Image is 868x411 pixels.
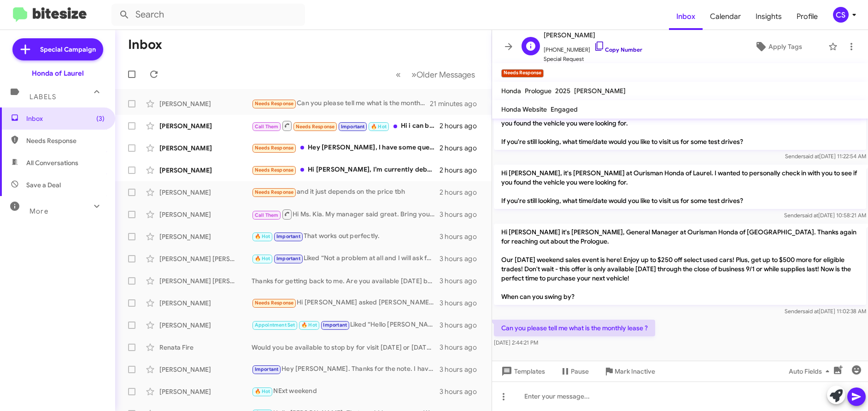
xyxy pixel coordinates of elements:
[40,45,96,54] span: Special Campaign
[544,30,642,41] span: [PERSON_NAME]
[26,114,105,123] span: Inbox
[440,276,484,286] div: 3 hours ago
[159,276,252,286] div: [PERSON_NAME] [PERSON_NAME]
[594,46,642,53] a: Copy Number
[29,93,56,101] span: Labels
[26,180,61,190] span: Save a Deal
[159,321,252,330] div: [PERSON_NAME]
[159,365,252,374] div: [PERSON_NAME]
[789,3,825,30] a: Profile
[492,363,552,380] button: Templates
[440,210,484,219] div: 3 hours ago
[96,114,105,123] span: (3)
[803,153,819,160] span: said at
[440,321,484,330] div: 3 hours ago
[255,256,270,262] span: 🔥 Hot
[803,308,819,315] span: said at
[252,320,440,330] div: Liked “Hello [PERSON_NAME]. At the moment we don't have a release date for the Prelude as of yet....
[252,98,430,109] div: Can you please tell me what is the monthly lease ?
[440,254,484,263] div: 3 hours ago
[440,343,484,352] div: 3 hours ago
[159,232,252,241] div: [PERSON_NAME]
[669,3,703,30] a: Inbox
[252,386,440,397] div: NExt weekend
[396,69,401,80] span: «
[26,158,78,167] span: All Conversations
[551,105,578,113] span: Engaged
[296,124,335,130] span: Needs Response
[255,366,279,372] span: Important
[255,388,270,394] span: 🔥 Hot
[499,363,545,380] span: Templates
[833,7,849,23] div: CS
[501,87,521,95] span: Honda
[494,320,655,336] p: Can you please tell me what is the monthly lease ?
[301,322,317,328] span: 🔥 Hot
[159,166,252,175] div: [PERSON_NAME]
[12,38,103,60] a: Special Campaign
[32,69,84,78] div: Honda of Laurel
[255,145,294,151] span: Needs Response
[703,3,748,30] a: Calendar
[440,365,484,374] div: 3 hours ago
[255,322,295,328] span: Appointment Set
[341,124,365,130] span: Important
[574,87,626,95] span: [PERSON_NAME]
[501,105,547,113] span: Honda Website
[252,165,440,175] div: Hi [PERSON_NAME], I’m currently debating whether to wait for the 2026 Pilot and also exploring ot...
[825,7,858,23] button: CS
[440,121,484,131] div: 2 hours ago
[544,41,642,54] span: [PHONE_NUMBER]
[781,363,840,380] button: Auto Fields
[785,308,866,315] span: Sender [DATE] 11:02:38 AM
[252,364,440,375] div: Hey [PERSON_NAME]. Thanks for the note. I have put off buying anything until the spring at the ea...
[159,99,252,108] div: [PERSON_NAME]
[501,69,544,77] small: Needs Response
[494,106,866,150] p: Hi [PERSON_NAME], it's [PERSON_NAME] at Ourisman Honda of Laurel. I wanted to personally check in...
[29,207,48,215] span: More
[802,212,818,219] span: said at
[252,231,440,242] div: That works out perfectly.
[544,54,642,64] span: Special Request
[111,4,305,26] input: Search
[159,143,252,153] div: [PERSON_NAME]
[159,387,252,396] div: [PERSON_NAME]
[252,187,440,197] div: and it just depends on the price tbh
[784,212,866,219] span: Sender [DATE] 10:58:21 AM
[255,101,294,107] span: Needs Response
[252,143,440,153] div: Hey [PERSON_NAME], I have some questions regarding the message above. I tried calling but couldn'...
[255,124,279,130] span: Call Them
[494,339,538,346] span: [DATE] 2:44:21 PM
[494,224,866,305] p: Hi [PERSON_NAME] it's [PERSON_NAME], General Manager at Ourisman Honda of [GEOGRAPHIC_DATA]. Than...
[255,167,294,173] span: Needs Response
[525,87,551,95] span: Prologue
[411,69,416,80] span: »
[768,38,802,55] span: Apply Tags
[440,232,484,241] div: 3 hours ago
[128,37,162,52] h1: Inbox
[26,136,105,145] span: Needs Response
[252,298,440,308] div: Hi [PERSON_NAME] asked [PERSON_NAME] if he can provide me with a quote for the Prologue lease to ...
[440,188,484,197] div: 2 hours ago
[391,65,481,84] nav: Page navigation example
[159,188,252,197] div: [PERSON_NAME]
[159,343,252,352] div: Renata Fire
[252,276,440,286] div: Thanks for getting back to me. Are you available [DATE] by chance?
[159,210,252,219] div: [PERSON_NAME]
[552,363,596,380] button: Pause
[789,363,833,380] span: Auto Fields
[748,3,789,30] a: Insights
[255,189,294,195] span: Needs Response
[494,165,866,209] p: Hi [PERSON_NAME], it's [PERSON_NAME] at Ourisman Honda of Laurel. I wanted to personally check in...
[785,153,866,160] span: Sender [DATE] 11:22:54 AM
[276,256,300,262] span: Important
[440,166,484,175] div: 2 hours ago
[252,208,440,220] div: Hi Ms. Kia. My manager said great. Bring your quote with you. He wants to get rid of this car. He...
[732,38,824,55] button: Apply Tags
[323,322,347,328] span: Important
[555,87,570,95] span: 2025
